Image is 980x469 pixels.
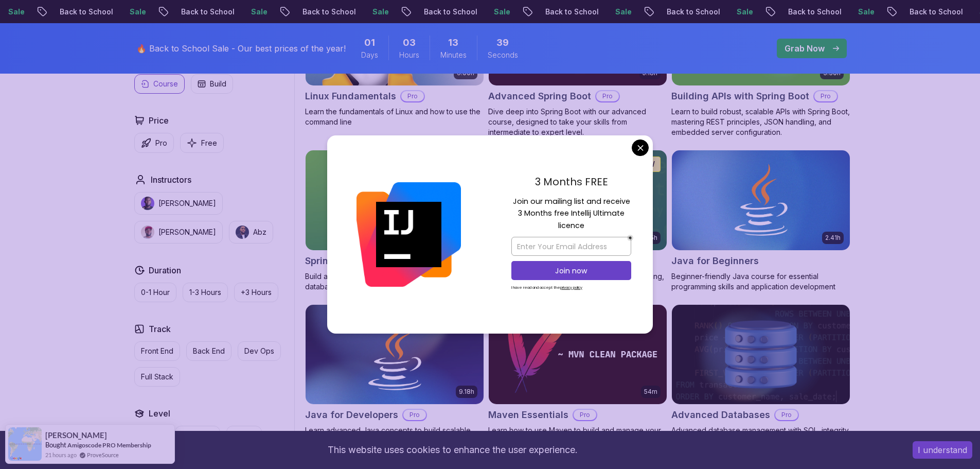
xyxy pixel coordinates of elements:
p: Learn advanced Java concepts to build scalable and maintainable applications. [305,425,484,446]
button: 1-3 Hours [183,283,228,302]
img: Spring Boot for Beginners card [306,150,484,250]
img: Maven Essentials card [489,305,667,405]
span: 13 Minutes [448,36,458,50]
img: Java for Beginners card [672,150,850,250]
p: Sale [359,7,392,17]
p: Build a CRUD API with Spring Boot and PostgreSQL database using Spring Data JPA and Spring AI [305,271,484,292]
p: Back to School [168,7,238,17]
button: Build [191,74,233,94]
span: Minutes [440,50,467,60]
img: instructor img [236,225,249,239]
p: [PERSON_NAME] [158,227,216,237]
h2: Java for Developers [305,408,398,422]
p: Sale [845,7,878,17]
p: Back to School [532,7,602,17]
p: +3 Hours [241,287,272,298]
p: 0-1 Hour [141,287,170,298]
button: Dev Ops [238,341,281,361]
p: Back to School [896,7,966,17]
p: Front End [141,346,173,356]
button: instructor img[PERSON_NAME] [134,192,223,215]
a: ProveSource [87,450,119,459]
span: Bought [45,441,66,449]
button: Back End [186,341,231,361]
p: Back to School [289,7,359,17]
button: Full Stack [134,367,180,387]
h2: Java for Beginners [671,254,759,268]
p: [PERSON_NAME] [158,198,216,209]
p: 🔥 Back to School Sale - Our best prices of the year! [136,42,346,55]
h2: Linux Fundamentals [305,89,396,103]
h2: Track [149,323,171,335]
p: Advanced database management with SQL, integrity, and practical applications [671,425,850,446]
button: Pro [134,133,174,153]
p: Pro [401,91,424,101]
span: 21 hours ago [45,450,77,459]
span: 1 Days [364,36,375,50]
button: 0-1 Hour [134,283,176,302]
span: 39 Seconds [496,36,509,50]
p: Back to School [411,7,480,17]
img: provesource social proof notification image [8,427,42,461]
p: Beginner-friendly Java course for essential programming skills and application development [671,271,850,292]
img: instructor img [141,197,154,210]
a: Maven Essentials card54mMaven EssentialsProLearn how to use Maven to build and manage your Java p... [488,304,667,446]
p: Full Stack [141,372,173,382]
p: 2.41h [825,234,841,242]
p: Learn how to use Maven to build and manage your Java projects [488,425,667,446]
p: Pro [403,410,426,420]
h2: Building APIs with Spring Boot [671,89,809,103]
div: This website uses cookies to enhance the user experience. [8,439,897,461]
h2: Advanced Spring Boot [488,89,591,103]
a: Java for Developers card9.18hJava for DevelopersProLearn advanced Java concepts to build scalable... [305,304,484,446]
p: 54m [644,388,657,396]
p: Dev Ops [244,346,274,356]
img: instructor img [141,225,154,239]
p: Back End [193,346,225,356]
p: Pro [775,410,798,420]
p: Dive deep into Spring Boot with our advanced course, designed to take your skills from intermedia... [488,107,667,137]
button: Mid-level [175,426,220,445]
p: Learn to build robust, scalable APIs with Spring Boot, mastering REST principles, JSON handling, ... [671,107,850,137]
button: Front End [134,341,180,361]
h2: Price [149,114,169,127]
p: Build [210,79,226,89]
h2: Duration [149,264,181,276]
p: Pro [814,91,837,101]
p: Pro [596,91,619,101]
p: Back to School [775,7,845,17]
button: +3 Hours [234,283,278,302]
p: 9.18h [459,388,474,396]
p: Free [201,138,217,148]
h2: Level [149,407,170,420]
p: Pro [155,138,167,148]
img: Advanced Databases card [672,305,850,405]
p: Back to School [46,7,116,17]
p: Pro [574,410,596,420]
span: Hours [399,50,419,60]
button: Free [180,133,224,153]
h2: Advanced Databases [671,408,770,422]
button: Senior [226,426,262,445]
button: Accept cookies [913,441,972,459]
h2: Instructors [151,173,191,186]
h2: Maven Essentials [488,408,568,422]
p: Learn the fundamentals of Linux and how to use the command line [305,107,484,127]
p: Grab Now [785,42,825,55]
p: Course [153,79,178,89]
h2: Spring Boot for Beginners [305,254,423,268]
span: Seconds [488,50,518,60]
img: Java for Developers card [306,305,484,405]
p: Abz [253,227,266,237]
p: Mid-level [182,430,213,441]
p: Sale [116,7,149,17]
span: 3 Hours [403,36,416,50]
p: Senior [233,430,255,441]
a: Amigoscode PRO Membership [67,441,151,449]
a: Spring Boot for Beginners card1.67hNEWSpring Boot for BeginnersBuild a CRUD API with Spring Boot ... [305,150,484,292]
a: Java for Beginners card2.41hJava for BeginnersBeginner-friendly Java course for essential program... [671,150,850,292]
p: Back to School [653,7,723,17]
p: 1-3 Hours [189,287,221,298]
a: Advanced Databases cardAdvanced DatabasesProAdvanced database management with SQL, integrity, and... [671,304,850,446]
span: Days [361,50,378,60]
